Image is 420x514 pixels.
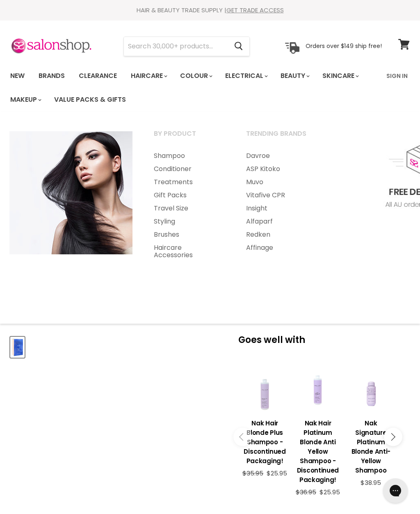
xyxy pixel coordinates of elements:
[379,475,412,506] iframe: Gorgias live chat messenger
[295,412,340,489] a: View product:Nak Hair Platinum Blonde Anti Yellow Shampoo - Discontinued Packaging!
[144,127,234,148] a: By Product
[236,189,326,202] a: Vitafive CPR
[73,67,123,85] a: Clearance
[144,176,234,189] a: Treatments
[236,202,326,215] a: Insight
[4,91,46,108] a: Makeup
[4,64,381,112] ul: Main menu
[10,337,25,358] button: Nak Hair Platinum Blonde Shampoo & Conditioner 500ml Duo - Clearance!
[242,469,263,477] span: $35.95
[242,418,287,466] h3: Nak Hair Blonde Plus Shampoo - Discontinued Packaging!
[361,478,381,487] span: $38.95
[267,469,287,477] span: $25.95
[144,241,234,262] a: Haircare Accessories
[11,338,24,357] img: Nak Hair Platinum Blonde Shampoo & Conditioner 500ml Duo - Clearance!
[174,67,217,85] a: Colour
[236,162,326,176] a: ASP Kitoko
[242,412,287,470] a: View product:Nak Hair Blonde Plus Shampoo - Discontinued Packaging!
[236,149,326,254] ul: Main menu
[316,67,364,85] a: Skincare
[144,189,234,202] a: Gift Packs
[236,228,326,241] a: Redken
[236,176,326,189] a: Muvo
[295,418,340,484] h3: Nak Hair Platinum Blonde Anti Yellow Shampoo - Discontinued Packaging!
[236,127,326,148] a: Trending Brands
[228,37,249,56] button: Search
[124,37,228,56] input: Search
[144,202,234,215] a: Travel Size
[296,488,316,496] span: $36.95
[236,149,326,162] a: Davroe
[226,6,284,14] a: GET TRADE ACCESS
[144,149,234,262] ul: Main menu
[219,67,273,85] a: Electrical
[9,334,217,358] div: Product thumbnails
[236,241,326,254] a: Affinage
[144,162,234,176] a: Conditioner
[381,67,413,85] a: Sign In
[123,37,250,56] form: Product
[349,412,393,479] a: View product:Nak Signature Platinum Blonde Anti-Yellow Shampoo
[4,67,31,85] a: New
[349,418,393,475] h3: Nak Signature Platinum Blonde Anti-Yellow Shampoo
[125,67,172,85] a: Haircare
[274,67,315,85] a: Beauty
[236,215,326,228] a: Alfaparf
[306,42,382,50] p: Orders over $149 ship free!
[144,149,234,162] a: Shampoo
[144,228,234,241] a: Brushes
[238,322,397,349] p: Goes well with
[32,67,71,85] a: Brands
[144,215,234,228] a: Styling
[320,488,340,496] span: $25.95
[48,91,132,108] a: Value Packs & Gifts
